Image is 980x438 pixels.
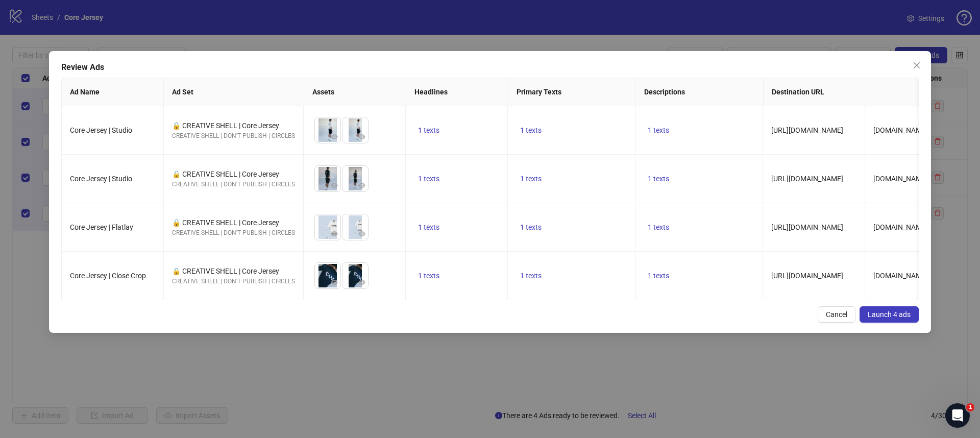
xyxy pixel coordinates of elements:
span: Core Jersey | Studio [70,175,132,183]
div: 🔒 CREATIVE SHELL | Core Jersey [172,217,295,228]
span: close [913,61,921,69]
button: Close [909,57,925,74]
div: CREATIVE SHELL | DON'T PUBLISH | CIRCLES [172,277,295,286]
th: Ad Set [164,78,304,106]
button: 1 texts [516,221,546,233]
img: Asset 2 [342,117,368,143]
span: [DOMAIN_NAME] [873,223,928,231]
span: [DOMAIN_NAME] [873,272,928,280]
span: Launch 4 ads [868,310,911,319]
div: CREATIVE SHELL | DON'T PUBLISH | CIRCLES [172,228,295,238]
img: Asset 2 [342,214,368,240]
span: 1 texts [520,223,542,231]
button: Preview [328,179,340,191]
button: Cancel [818,306,855,323]
span: [DOMAIN_NAME] [873,175,928,183]
div: 🔒 CREATIVE SHELL | Core Jersey [172,265,295,277]
button: Preview [356,276,368,288]
button: Preview [328,228,340,240]
button: Preview [356,228,368,240]
button: 1 texts [644,124,673,136]
button: 1 texts [644,221,673,233]
th: Ad Name [62,78,164,106]
th: Assets [304,78,406,106]
button: 1 texts [414,270,444,282]
div: CREATIVE SHELL | DON'T PUBLISH | CIRCLES [172,131,295,141]
span: 1 texts [648,126,669,134]
span: 1 [966,403,974,411]
span: eye [358,133,365,140]
button: 1 texts [644,270,673,282]
th: Headlines [406,78,508,106]
button: Preview [356,131,368,143]
th: Descriptions [636,78,764,106]
span: eye [358,279,365,286]
div: 🔒 CREATIVE SHELL | Core Jersey [172,120,295,131]
span: [URL][DOMAIN_NAME] [771,175,843,183]
span: Core Jersey | Flatlay [70,223,133,231]
button: 1 texts [414,221,444,233]
span: [URL][DOMAIN_NAME] [771,126,843,134]
span: [DOMAIN_NAME] [873,126,928,134]
button: Launch 4 ads [860,306,919,323]
span: eye [331,182,338,189]
img: Asset 2 [342,263,368,288]
img: Asset 1 [315,214,340,240]
span: [URL][DOMAIN_NAME] [771,272,843,280]
button: 1 texts [644,173,673,185]
span: 1 texts [648,175,669,183]
span: 1 texts [648,223,669,231]
span: 1 texts [418,272,439,280]
img: Asset 1 [315,263,340,288]
div: 🔒 CREATIVE SHELL | Core Jersey [172,168,295,180]
button: 1 texts [516,124,546,136]
span: 1 texts [520,126,542,134]
button: 1 texts [414,124,444,136]
img: Asset 1 [315,117,340,143]
img: Asset 1 [315,166,340,191]
span: [URL][DOMAIN_NAME] [771,223,843,231]
button: Preview [328,131,340,143]
span: eye [331,133,338,140]
span: eye [331,279,338,286]
button: 1 texts [516,270,546,282]
span: 1 texts [520,272,542,280]
button: 1 texts [414,173,444,185]
div: Review Ads [61,61,919,74]
img: Asset 2 [342,166,368,191]
iframe: Intercom live chat [945,403,970,428]
span: eye [358,230,365,237]
span: eye [331,230,338,237]
button: 1 texts [516,173,546,185]
button: Preview [328,276,340,288]
button: Preview [356,179,368,191]
span: Cancel [826,310,847,319]
span: Core Jersey | Close Crop [70,272,146,280]
th: Primary Texts [508,78,636,106]
span: 1 texts [520,175,542,183]
span: 1 texts [648,272,669,280]
span: 1 texts [418,126,439,134]
span: eye [358,182,365,189]
span: 1 texts [418,223,439,231]
span: 1 texts [418,175,439,183]
div: CREATIVE SHELL | DON'T PUBLISH | CIRCLES [172,180,295,189]
th: Destination URL [764,78,920,106]
span: Core Jersey | Studio [70,126,132,134]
